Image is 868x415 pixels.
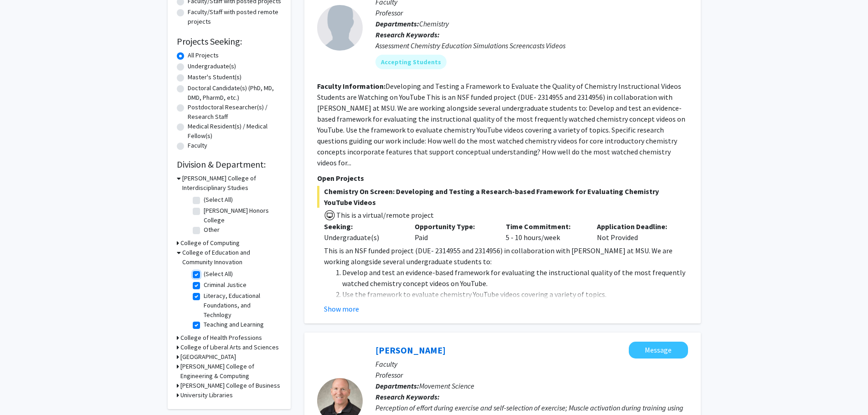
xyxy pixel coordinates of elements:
[597,221,674,232] p: Application Deadline:
[180,352,236,362] h3: [GEOGRAPHIC_DATA]
[188,122,282,141] label: Medical Resident(s) / Medical Fellow(s)
[180,381,280,390] h3: [PERSON_NAME] College of Business
[375,40,688,51] div: Assessment Chemistry Education Simulations Screencasts Videos
[317,82,685,167] fg-read-more: Developing and Testing a Framework to Evaluate the Quality of Chemistry Instructional Videos Stud...
[188,102,282,122] label: Postdoctoral Researcher(s) / Research Staff
[419,19,449,28] span: Chemistry
[182,174,282,193] h3: [PERSON_NAME] College of Interdisciplinary Studies
[324,303,359,314] button: Show more
[177,36,282,47] h2: Projects Seeking:
[204,320,264,329] label: Teaching and Learning
[375,381,419,390] b: Departments:
[324,232,401,243] div: Undergraduate(s)
[375,344,446,356] a: [PERSON_NAME]
[499,221,590,243] div: 5 - 10 hours/week
[180,343,279,352] h3: College of Liberal Arts and Sciences
[324,221,401,232] p: Seeking:
[180,362,282,381] h3: [PERSON_NAME] College of Engineering & Computing
[182,248,282,267] h3: College of Education and Community Innovation
[177,159,282,170] h2: Division & Department:
[375,392,440,401] b: Research Keywords:
[7,374,39,408] iframe: Chat
[375,7,688,18] p: Professor
[188,83,282,102] label: Doctoral Candidate(s) (PhD, MD, DMD, PharmD, etc.)
[188,61,236,71] label: Undergraduate(s)
[204,291,279,320] label: Literacy, Educational Foundations, and Technlogy
[375,359,688,369] p: Faculty
[204,206,279,225] label: [PERSON_NAME] Honors College
[324,245,688,267] p: This is an NSF funded project (DUE- 2314955 and 2314956) in collaboration with [PERSON_NAME] at M...
[335,210,434,220] span: This is a virtual/remote project
[317,186,688,208] span: Chemistry On Screen: Developing and Testing a Research-based Framework for Evaluating Chemistry Y...
[317,173,688,184] p: Open Projects
[188,51,219,60] label: All Projects
[408,221,499,243] div: Paid
[317,82,385,91] b: Faculty Information:
[375,369,688,380] p: Professor
[180,333,262,343] h3: College of Health Professions
[506,221,583,232] p: Time Commitment:
[375,19,419,28] b: Departments:
[188,7,282,26] label: Faculty/Staff with posted remote projects
[375,55,447,69] mat-chip: Accepting Students
[180,390,233,400] h3: University Libraries
[590,221,681,243] div: Not Provided
[629,342,688,359] button: Message Steve Glass
[204,269,233,279] label: (Select All)
[342,289,688,300] li: Use the framework to evaluate chemistry YouTube videos covering a variety of topics.
[342,267,688,289] li: Develop and test an evidence-based framework for evaluating the instructional quality of the most...
[188,72,241,82] label: Master's Student(s)
[419,381,474,390] span: Movement Science
[415,221,492,232] p: Opportunity Type:
[180,238,240,248] h3: College of Computing
[204,225,220,235] label: Other
[204,280,247,290] label: Criminal Justice
[188,141,207,150] label: Faculty
[375,30,440,39] b: Research Keywords:
[204,195,233,205] label: (Select All)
